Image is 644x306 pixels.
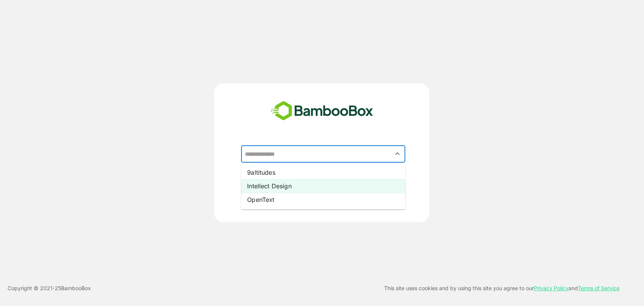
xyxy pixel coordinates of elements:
li: 9altitudes [241,166,405,179]
p: This site uses cookies and by using this site you agree to our and [384,284,619,293]
li: OpenText [241,193,405,206]
p: Copyright © 2021- 25 BambooBox [8,284,91,293]
img: bamboobox [267,98,377,123]
button: Close [392,149,403,159]
li: Intellect Design [241,179,405,193]
a: Privacy Policy [534,285,569,291]
a: Terms of Service [578,285,619,291]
